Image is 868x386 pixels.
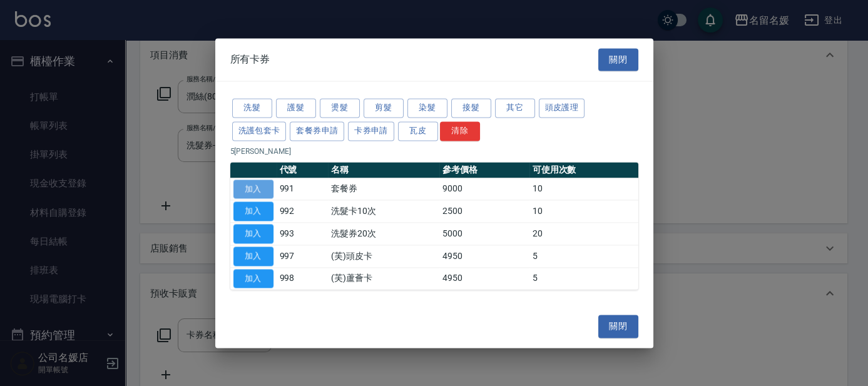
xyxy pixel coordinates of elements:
button: 燙髮 [320,98,360,118]
td: 5 [529,267,638,290]
td: 5000 [439,223,529,245]
td: (芙)頭皮卡 [328,245,439,268]
th: 可使用次數 [529,162,638,178]
td: (芙)蘆薈卡 [328,267,439,290]
button: 剪髮 [364,98,404,118]
button: 瓦皮 [398,121,438,141]
th: 代號 [277,162,329,178]
td: 992 [277,200,329,223]
td: 991 [277,178,329,200]
td: 2500 [439,200,529,223]
button: 洗護包套卡 [232,121,287,141]
th: 參考價格 [439,162,529,178]
button: 頭皮護理 [539,98,585,118]
td: 20 [529,223,638,245]
button: 加入 [233,269,273,288]
td: 4950 [439,267,529,290]
td: 998 [277,267,329,290]
button: 加入 [233,224,273,243]
button: 套餐券申請 [290,121,344,141]
td: 套餐券 [328,178,439,200]
span: 所有卡券 [230,53,270,66]
td: 993 [277,223,329,245]
button: 清除 [440,121,480,141]
td: 5 [529,245,638,268]
button: 加入 [233,202,273,221]
button: 加入 [233,246,273,266]
button: 卡券申請 [348,121,394,141]
p: 5 [PERSON_NAME] [230,146,638,157]
button: 加入 [233,180,273,199]
td: 洗髮卡10次 [328,200,439,223]
button: 洗髮 [232,98,272,118]
button: 其它 [495,98,535,118]
button: 關閉 [598,315,638,338]
button: 接髮 [451,98,491,118]
td: 洗髮券20次 [328,223,439,245]
td: 10 [529,200,638,223]
button: 護髮 [276,98,316,118]
td: 997 [277,245,329,268]
td: 10 [529,178,638,200]
td: 9000 [439,178,529,200]
td: 4950 [439,245,529,268]
th: 名稱 [328,162,439,178]
button: 染髮 [407,98,447,118]
button: 關閉 [598,48,638,71]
